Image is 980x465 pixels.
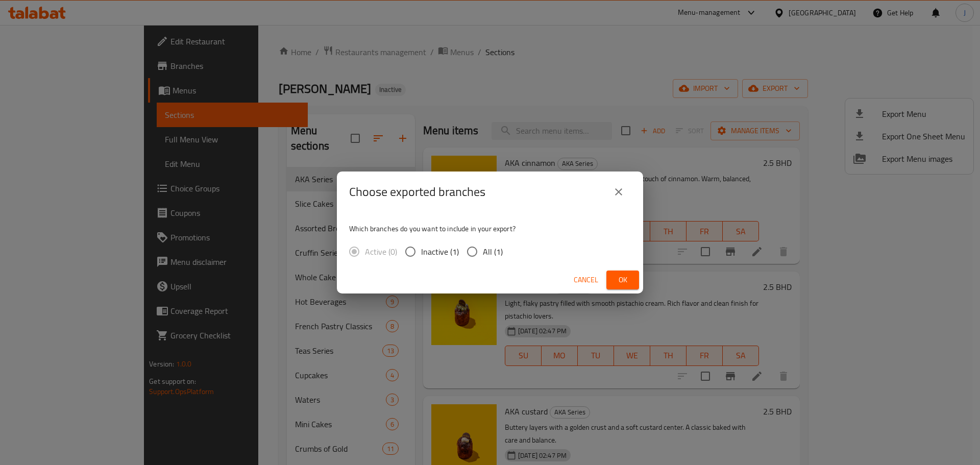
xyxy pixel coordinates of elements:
[570,271,602,289] button: Cancel
[606,180,631,204] button: close
[606,271,639,289] button: Ok
[421,246,459,258] span: Inactive (1)
[615,274,631,286] span: Ok
[365,246,397,258] span: Active (0)
[483,246,503,258] span: All (1)
[349,224,631,234] p: Which branches do you want to include in your export?
[349,184,485,200] h2: Choose exported branches
[574,274,598,286] span: Cancel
